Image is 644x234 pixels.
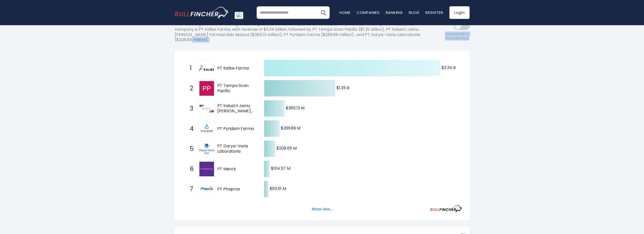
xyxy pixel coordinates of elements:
span: PT Merck [217,166,255,172]
img: bullfincher logo [175,7,229,18]
button: Search [317,6,330,19]
img: PT Phapros [199,182,214,196]
img: PT Pyridam Farma [199,121,214,136]
span: 5 [187,145,192,153]
a: Register [425,10,443,15]
text: $208.65 M [277,145,297,151]
text: $3.34 B [442,65,456,71]
a: Home [340,10,351,15]
span: PT Phapros [217,187,255,192]
span: 7 [187,185,192,193]
span: 1 [187,64,192,73]
text: $83.51 M [270,186,286,191]
a: Go to homepage [175,7,229,18]
span: 4 [187,124,192,133]
span: PT Tempo Scan Pacific [217,83,255,94]
text: $104.57 M [271,165,290,171]
a: Login [449,6,470,19]
a: Companies [357,10,380,15]
img: PT Darya-Varia Laboratoria [199,144,214,154]
img: PT Tempo Scan Pacific [199,81,214,96]
span: PT Pyridam Farma [217,126,255,131]
text: $385.13 M [286,105,304,111]
text: $1.35 B [336,85,349,91]
span: Convert USD to local currency [445,32,470,41]
button: Show less... [309,205,335,213]
text: $289.89 M [281,125,300,131]
span: PT Industri Jamu [PERSON_NAME] Farmasi Sido Muncul [217,103,255,114]
span: 3 [187,104,192,113]
a: Blog [409,10,419,15]
span: 6 [187,165,192,173]
p: The following shows the ranking of the largest Indonesian companies by revenue(TTM). The top-rank... [175,22,424,43]
img: PT Industri Jamu dan Farmasi Sido Muncul [199,105,214,112]
span: PT Darya-Varia Laboratoria [217,144,255,154]
img: PT Merck [199,162,214,176]
span: PT Kalbe Farma [217,66,255,71]
span: 2 [187,84,192,93]
img: PT Kalbe Farma [199,65,214,72]
a: Ranking [386,10,403,15]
